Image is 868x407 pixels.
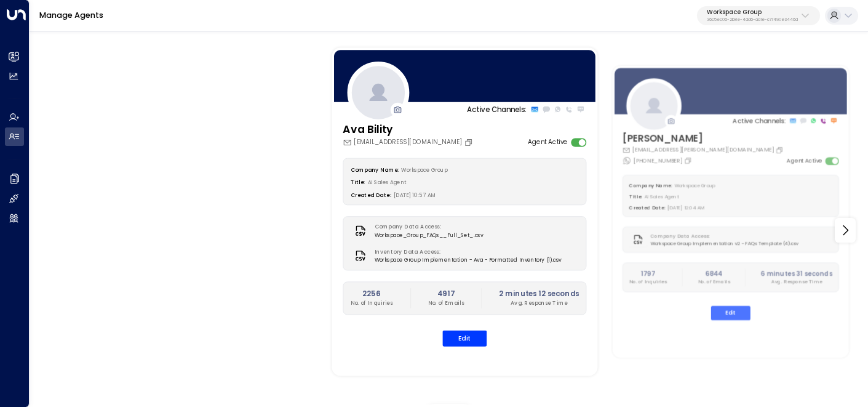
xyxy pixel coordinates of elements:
button: Edit [442,330,487,346]
label: Title: [351,179,365,186]
span: Workspace_Group_FAQs__Full_Set_.csv [375,231,483,239]
a: Manage Agents [39,10,103,20]
label: Title: [629,193,642,199]
h2: 2 minutes 12 seconds [499,289,579,299]
h2: 4917 [428,289,464,299]
p: No. of Emails [428,299,464,307]
div: [EMAIL_ADDRESS][PERSON_NAME][DOMAIN_NAME] [622,146,785,154]
label: Agent Active [528,138,568,147]
h2: 6844 [698,269,730,278]
p: No. of Inquiries [629,278,666,286]
h3: [PERSON_NAME] [622,132,785,146]
button: Copy [683,157,693,165]
p: Avg. Response Time [760,278,832,286]
p: Workspace Group [707,9,798,16]
span: Workspace Group Implementation v2 - FAQs Template (4).csv [650,240,798,248]
span: [DATE] 10:57 AM [394,191,436,198]
h2: 1797 [629,269,666,278]
label: Created Date: [629,204,664,211]
h2: 2256 [351,289,392,299]
p: 36c5ec06-2b8e-4dd6-aa1e-c77490e3446d [707,17,798,22]
span: Workspace Group [674,182,715,188]
div: [PHONE_NUMBER] [622,156,693,165]
h2: 6 minutes 31 seconds [760,269,832,278]
label: Company Data Access: [650,233,794,240]
button: Edit [711,306,750,320]
span: Workspace Group [401,166,447,174]
label: Company Name: [351,166,399,174]
span: AI Sales Agent [368,179,407,186]
label: Agent Active [787,157,822,165]
span: Workspace Group Implementation - Ava - Formatted Inventory (1).csv [375,256,562,264]
button: Copy [775,146,785,154]
label: Created Date: [351,191,391,198]
span: AI Sales Agent [644,193,679,199]
label: Company Data Access: [375,223,479,231]
p: No. of Emails [698,278,730,286]
span: [DATE] 12:04 AM [667,204,705,211]
label: Inventory Data Access: [375,248,557,256]
p: Active Channels: [733,116,786,125]
p: No. of Inquiries [351,299,392,307]
p: Active Channels: [467,104,527,115]
p: Avg. Response Time [499,299,579,307]
div: [EMAIL_ADDRESS][DOMAIN_NAME] [343,138,475,147]
button: Workspace Group36c5ec06-2b8e-4dd6-aa1e-c77490e3446d [697,6,820,26]
button: Copy [464,138,475,147]
label: Company Name: [629,182,672,188]
h3: Ava Bility [343,122,475,138]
